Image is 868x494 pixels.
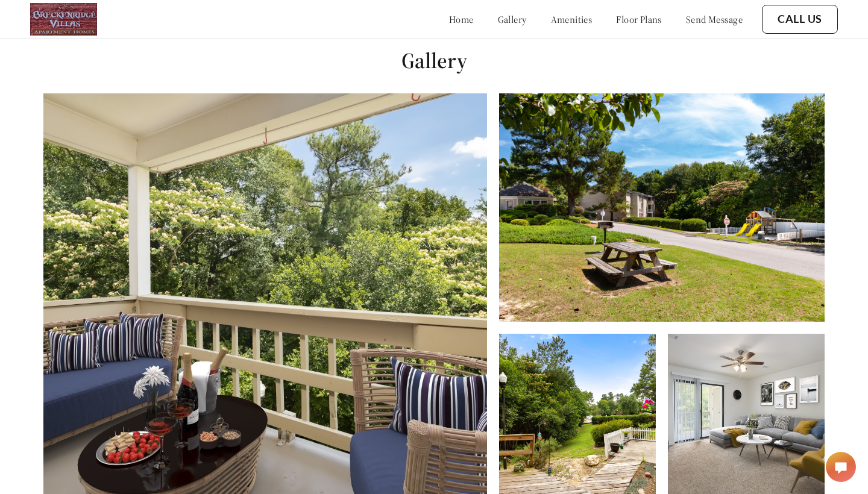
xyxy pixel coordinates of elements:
a: send message [686,13,743,25]
a: Call Us [778,13,822,26]
img: logo.png [30,3,97,36]
a: gallery [498,13,527,25]
a: floor plans [616,13,662,25]
a: amenities [551,13,593,25]
img: Alt text [499,93,825,322]
a: home [449,13,474,25]
button: Call Us [762,5,838,34]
